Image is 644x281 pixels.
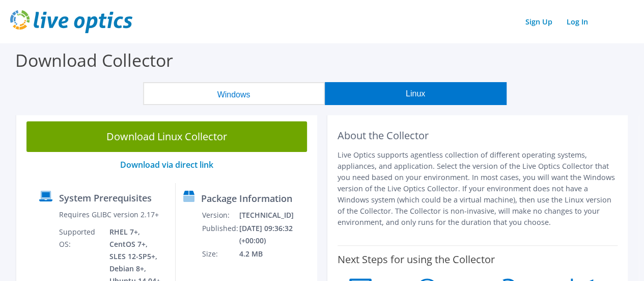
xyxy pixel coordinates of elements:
[562,14,593,29] a: Log In
[201,193,292,203] label: Package Information
[143,82,325,105] button: Windows
[202,209,239,222] td: Version:
[520,14,557,29] a: Sign Up
[202,222,239,247] td: Published:
[26,121,307,152] a: Download Linux Collector
[239,222,313,247] td: [DATE] 09:36:32 (+00:00)
[239,209,313,222] td: [TECHNICAL_ID]
[239,247,313,261] td: 4.2 MB
[338,149,618,228] p: Live Optics supports agentless collection of different operating systems, appliances, and applica...
[120,159,213,170] a: Download via direct link
[325,82,507,105] button: Linux
[59,193,152,203] label: System Prerequisites
[59,210,159,220] label: Requires GLIBC version 2.17+
[10,10,132,33] img: live_optics_svg.svg
[202,247,239,261] td: Size:
[338,130,618,142] h2: About the Collector
[15,48,173,72] label: Download Collector
[338,253,495,266] label: Next Steps for using the Collector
